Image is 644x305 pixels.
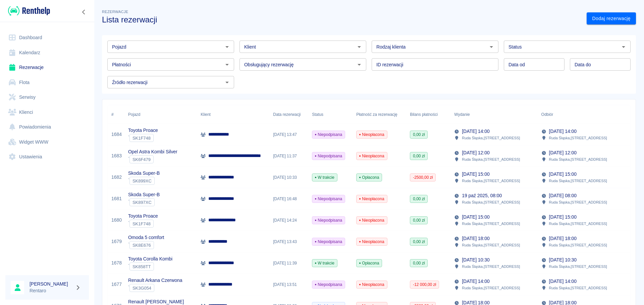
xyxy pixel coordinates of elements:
[549,221,607,227] p: Ruda Śląska , [STREET_ADDRESS]
[222,78,232,87] button: Otwórz
[462,256,489,263] p: [DATE] 10:30
[462,128,489,135] p: [DATE] 14:00
[111,195,122,202] a: 1681
[130,200,154,205] span: SK897XC
[125,105,197,124] div: Pojazd
[312,282,345,288] span: Niepodpisana
[353,105,407,124] div: Płatność za rezerwację
[128,234,164,241] p: Omoda 5 comfort
[222,60,232,69] button: Otwórz
[451,105,538,124] div: Wydanie
[79,8,89,16] button: Zwiń nawigację
[462,135,520,141] p: Ruda Śląska , [STREET_ADDRESS]
[570,58,631,71] input: DD.MM.YYYY
[130,157,153,162] span: SK6F479
[102,10,128,14] span: Rezerwacje
[128,134,158,142] div: `
[270,252,309,274] div: [DATE] 11:39
[130,136,153,141] span: SK1F748
[111,217,122,224] a: 1680
[270,124,309,145] div: [DATE] 13:47
[102,15,581,24] h3: Lista rezerwacji
[111,152,122,159] a: 1683
[407,105,451,124] div: Bilans płatności
[128,213,158,220] p: Toyota Proace
[549,156,607,162] p: Ruda Śląska , [STREET_ADDRESS]
[619,42,628,52] button: Otwórz
[130,286,154,291] span: SK3G054
[5,45,89,60] a: Kalendarz
[462,235,489,242] p: [DATE] 18:00
[128,220,158,228] div: `
[128,127,158,134] p: Toyota Proace
[5,90,89,105] a: Serwisy
[549,171,577,178] p: [DATE] 15:00
[549,199,607,205] p: Ruda Śląska , [STREET_ADDRESS]
[357,174,382,180] span: Opłacona
[462,214,489,221] p: [DATE] 15:00
[270,274,309,295] div: [DATE] 13:51
[270,188,309,210] div: [DATE] 16:48
[108,105,125,124] div: #
[270,231,309,252] div: [DATE] 13:43
[130,243,154,248] span: SK8E676
[462,278,489,285] p: [DATE] 14:00
[111,259,122,266] a: 1678
[549,214,577,221] p: [DATE] 15:00
[201,105,211,124] div: Klient
[410,174,435,180] span: -2500,00 zł
[128,177,160,185] div: `
[357,282,387,288] span: Nieopłacona
[312,174,337,180] span: W trakcie
[128,155,177,163] div: `
[410,217,427,223] span: 0,00 zł
[410,132,427,138] span: 0,00 zł
[128,262,172,271] div: `
[128,170,160,177] p: Skoda Super-B
[541,105,553,124] div: Odbiór
[5,105,89,120] a: Klienci
[270,105,309,124] div: Data rezerwacji
[357,239,387,245] span: Nieopłacona
[355,60,364,69] button: Otwórz
[128,241,164,249] div: `
[111,281,122,288] a: 1677
[128,284,182,292] div: `
[5,149,89,164] a: Ustawienia
[410,282,439,288] span: -12 000,00 zł
[462,199,520,205] p: Ruda Śląska , [STREET_ADDRESS]
[5,5,50,16] a: Renthelp logo
[410,239,427,245] span: 0,00 zł
[357,196,387,202] span: Nieopłacona
[357,132,387,138] span: Nieopłacona
[549,128,577,135] p: [DATE] 14:00
[30,281,72,287] h6: [PERSON_NAME]
[128,198,160,206] div: `
[462,156,520,162] p: Ruda Śląska , [STREET_ADDRESS]
[111,174,122,181] a: 1682
[454,105,470,124] div: Wydanie
[30,287,72,294] p: Rentaro
[462,171,489,178] p: [DATE] 15:00
[309,105,353,124] div: Status
[462,221,520,227] p: Ruda Śląska , [STREET_ADDRESS]
[549,235,577,242] p: [DATE] 18:00
[538,105,625,124] div: Odbiór
[312,153,345,159] span: Niepodpisana
[356,105,397,124] div: Płatność za rezerwację
[8,5,50,16] img: Renthelp logo
[312,105,323,124] div: Status
[410,260,427,266] span: 0,00 zł
[355,42,364,52] button: Otwórz
[410,153,427,159] span: 0,00 zł
[111,131,122,138] a: 1684
[357,153,387,159] span: Nieopłacona
[312,132,345,138] span: Niepodpisana
[410,105,438,124] div: Bilans płatności
[270,167,309,188] div: [DATE] 10:33
[5,75,89,90] a: Flota
[312,217,345,223] span: Niepodpisana
[549,285,607,291] p: Ruda Śląska , [STREET_ADDRESS]
[273,105,301,124] div: Data rezerwacji
[197,105,270,124] div: Klient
